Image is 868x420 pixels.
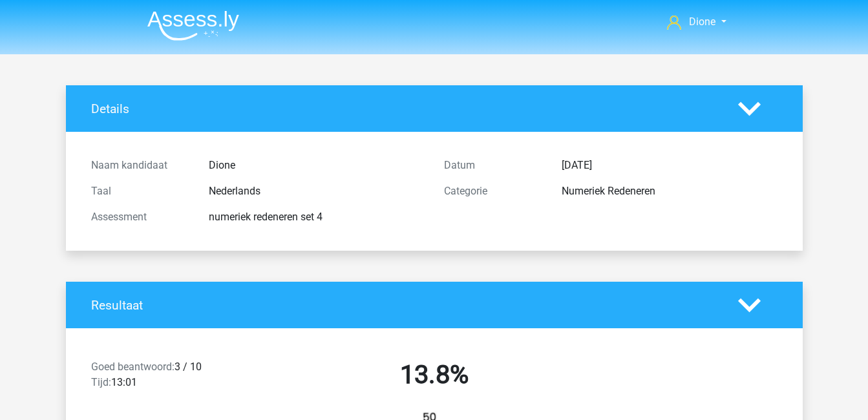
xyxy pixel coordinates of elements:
span: Tijd: [91,376,111,388]
div: numeriek redeneren set 4 [199,209,434,225]
div: [DATE] [552,158,787,173]
div: Nederlands [199,184,434,199]
h4: Details [91,101,719,116]
div: Datum [434,158,552,173]
div: 3 / 10 13:01 [81,359,258,395]
img: Assessly [147,10,239,41]
div: Categorie [434,184,552,199]
span: Dione [689,16,715,28]
h4: Resultaat [91,298,719,313]
div: Naam kandidaat [81,158,199,173]
div: Numeriek Redeneren [552,184,787,199]
div: Assessment [81,209,199,225]
div: Taal [81,184,199,199]
h2: 13.8% [268,359,601,390]
span: Goed beantwoord: [91,361,175,373]
a: Dione [662,14,731,30]
div: Dione [199,158,434,173]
